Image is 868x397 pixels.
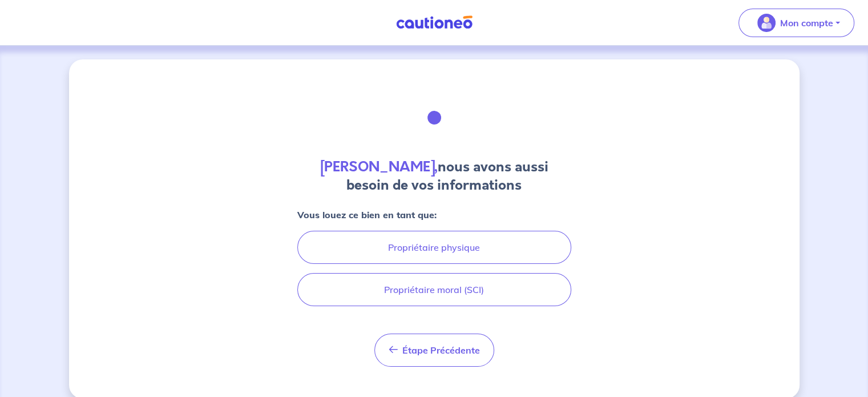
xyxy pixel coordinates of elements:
[403,87,465,149] img: illu_document_signature.svg
[297,158,571,194] h4: nous avons aussi besoin de vos informations
[297,231,571,264] button: Propriétaire physique
[320,157,438,177] strong: [PERSON_NAME],
[780,16,833,30] p: Mon compte
[297,273,571,306] button: Propriétaire moral (SCI)
[757,14,776,32] img: illu_account_valid_menu.svg
[402,344,480,356] span: Étape Précédente
[374,334,494,367] button: Étape Précédente
[391,15,477,30] img: Cautioneo
[297,209,437,220] strong: Vous louez ce bien en tant que:
[738,9,854,37] button: illu_account_valid_menu.svgMon compte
